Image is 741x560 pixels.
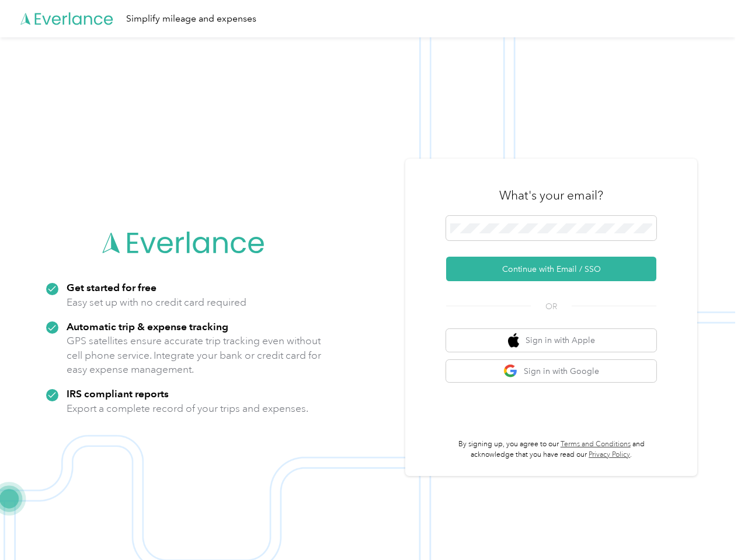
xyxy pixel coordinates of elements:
img: google logo [503,364,518,379]
strong: Get started for free [67,281,156,293]
p: Easy set up with no credit card required [67,295,246,310]
div: Simplify mileage and expenses [126,12,256,26]
p: By signing up, you agree to our and acknowledge that you have read our . [446,439,656,460]
a: Terms and Conditions [561,440,631,449]
button: Continue with Email / SSO [446,257,656,281]
strong: IRS compliant reports [67,387,169,400]
span: OR [531,300,572,313]
strong: Automatic trip & expense tracking [67,320,228,332]
h3: What's your email? [499,187,603,204]
button: apple logoSign in with Apple [446,329,656,352]
img: apple logo [508,333,520,348]
button: google logoSign in with Google [446,360,656,383]
a: Privacy Policy [589,450,630,459]
p: GPS satellites ensure accurate trip tracking even without cell phone service. Integrate your bank... [67,334,322,377]
p: Export a complete record of your trips and expenses. [67,401,308,416]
